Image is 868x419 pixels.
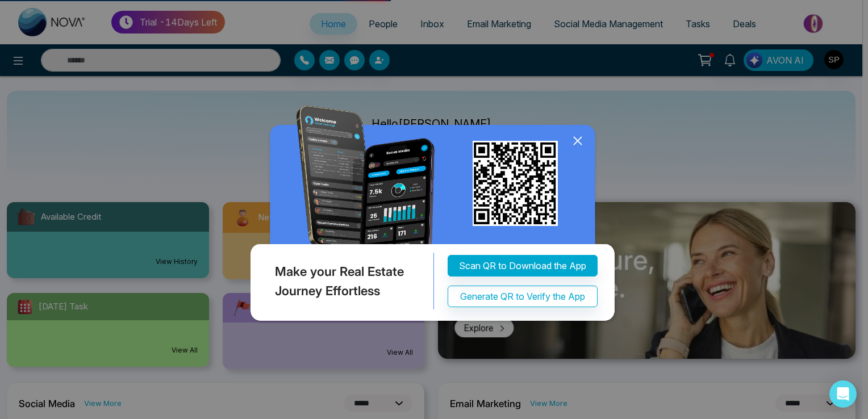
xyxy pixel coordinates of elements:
div: Make your Real Estate Journey Effortless [248,253,434,310]
img: qr_for_download_app.png [473,141,558,226]
div: Open Intercom Messenger [829,380,857,408]
button: Generate QR to Verify the App [448,286,598,308]
img: QRModal [248,106,620,326]
button: Scan QR to Download the App [448,255,598,277]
